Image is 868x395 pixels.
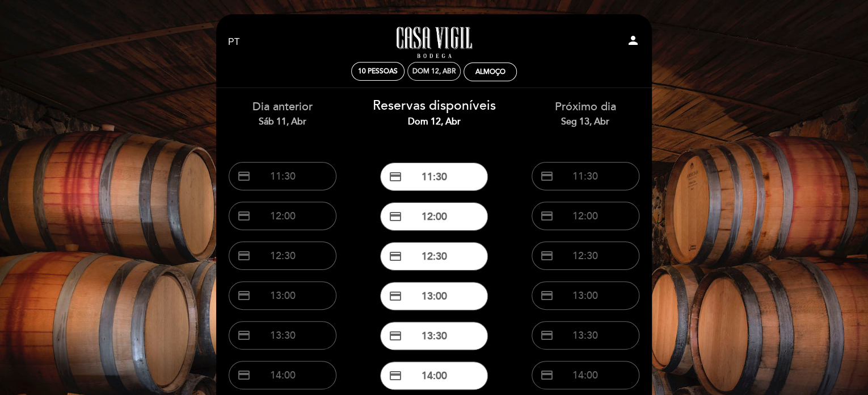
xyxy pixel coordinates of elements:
span: credit_card [540,289,554,302]
button: credit_card 14:00 [532,361,639,389]
span: credit_card [237,289,251,302]
button: credit_card 12:30 [532,242,639,270]
span: credit_card [389,210,402,223]
div: Reservas disponíveis [367,97,502,128]
button: credit_card 12:30 [229,242,336,270]
div: Dom 12, abr [412,67,456,76]
div: Almoço [475,68,505,76]
button: credit_card 11:30 [380,163,488,191]
i: person [626,34,640,47]
a: Casa Vigil - Restaurante [363,27,505,58]
button: credit_card 14:00 [229,361,336,389]
button: credit_card 14:00 [380,361,488,390]
div: Sáb 11, abr [216,115,350,128]
button: person [626,34,640,51]
button: credit_card 13:00 [380,282,488,310]
span: credit_card [237,329,251,342]
span: credit_card [389,250,402,263]
button: credit_card 12:00 [380,202,488,231]
div: Dia anterior [216,99,350,128]
span: credit_card [389,369,402,382]
span: credit_card [237,368,251,382]
div: Seg 13, abr [518,115,652,128]
span: credit_card [389,289,402,303]
button: credit_card 13:00 [229,281,336,310]
button: credit_card 13:30 [532,321,639,350]
span: credit_card [237,249,251,263]
span: credit_card [540,169,554,183]
span: credit_card [540,249,554,263]
button: credit_card 12:00 [229,202,336,230]
span: credit_card [389,170,402,184]
span: 10 pessoas [358,67,398,76]
button: credit_card 12:30 [380,242,488,271]
span: credit_card [540,329,554,342]
span: credit_card [540,209,554,223]
button: credit_card 11:30 [229,162,336,190]
span: credit_card [540,368,554,382]
button: credit_card 11:30 [532,162,639,190]
button: credit_card 13:30 [229,321,336,350]
div: Dom 12, abr [367,115,502,128]
div: Próximo dia [518,99,652,128]
button: credit_card 13:30 [380,322,488,350]
span: credit_card [237,169,251,183]
button: credit_card 12:00 [532,202,639,230]
button: credit_card 13:00 [532,281,639,310]
span: credit_card [237,209,251,223]
span: credit_card [389,329,402,343]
